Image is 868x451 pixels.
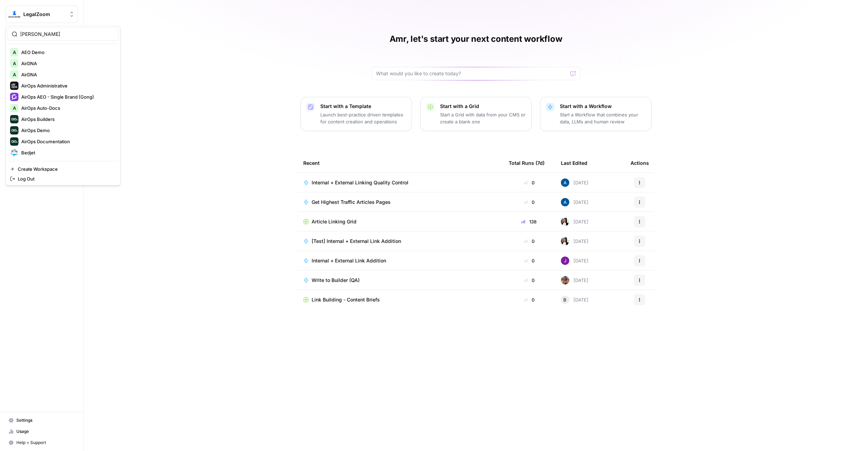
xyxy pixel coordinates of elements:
a: Get Highest Traffic Articles Pages [303,199,498,206]
span: Log Out [18,175,113,182]
span: A [13,49,16,56]
div: 0 [509,277,550,284]
button: Workspace: LegalZoom [6,6,78,23]
div: [DATE] [561,198,588,206]
img: AirOps Documentation Logo [10,137,18,146]
span: AirDNA [21,71,113,78]
a: [Test] Internal + External Link Addition [303,238,498,245]
div: Workspace: LegalZoom [6,26,120,185]
input: Search Workspaces [20,31,114,38]
span: A [13,105,16,112]
img: he81ibor8lsei4p3qvg4ugbvimgp [561,198,569,206]
span: Internal + External Linking Quality Control [312,179,408,186]
img: AirOps Demo Logo [10,126,18,135]
p: Start with a Workflow [560,103,646,110]
span: AirOps Documentation [21,138,113,145]
div: 0 [509,238,550,245]
div: [DATE] [561,296,588,304]
a: Article Linking Grid [303,218,498,225]
span: B [563,296,566,303]
h1: Amr, let's start your next content workflow [390,33,562,45]
img: 6gbhizg75jsx2iigq51esfa73fel [561,276,569,284]
span: A [13,71,16,78]
div: Recent [303,153,498,173]
div: 0 [509,296,550,303]
p: Start a Grid with data from your CMS or create a blank one [440,111,526,125]
div: 0 [509,179,550,186]
span: [Test] Internal + External Link Addition [312,238,401,245]
div: [DATE] [561,178,588,187]
div: [DATE] [561,217,588,226]
span: Link Building - Content Briefs [312,296,380,303]
img: xqjo96fmx1yk2e67jao8cdkou4un [561,217,569,226]
div: [DATE] [561,257,588,265]
div: Last Edited [561,153,587,173]
img: he81ibor8lsei4p3qvg4ugbvimgp [561,178,569,187]
div: Total Runs (7d) [509,153,545,173]
img: LegalZoom Logo [8,8,21,21]
span: Bedjet [21,149,113,156]
button: Help + Support [6,437,78,448]
span: Help + Support [16,439,75,446]
button: Start with a WorkflowStart a Workflow that combines your data, LLMs and human review [540,97,651,131]
a: Internal + External Linking Quality Control [303,179,498,186]
span: AirOps Auto-Docs [21,105,113,112]
span: Get Highest Traffic Articles Pages [312,199,391,206]
span: LegalZoom [23,11,65,18]
div: 0 [509,257,550,264]
img: Bedjet Logo [10,148,18,157]
p: Start with a Grid [440,103,526,110]
div: 0 [509,199,550,206]
button: Start with a GridStart a Grid with data from your CMS or create a blank one [420,97,532,131]
span: Usage [16,428,75,435]
span: AirOps Builders [21,116,113,123]
span: AirOps Administrative [21,82,113,89]
a: Link Building - Content Briefs [303,296,498,303]
a: Settings [6,415,78,426]
div: [DATE] [561,237,588,245]
a: Internal + External Link Addition [303,257,498,264]
img: AirOps AEO - Single Brand (Gong) Logo [10,93,18,101]
a: Usage [6,426,78,437]
img: AirOps Administrative Logo [10,82,18,90]
a: Log Out [7,174,119,184]
div: Actions [631,153,649,173]
span: Article Linking Grid [312,218,357,225]
a: Write to Builder (QA) [303,277,498,284]
div: 138 [509,218,550,225]
p: Launch best-practice driven templates for content creation and operations [320,111,406,125]
img: xqjo96fmx1yk2e67jao8cdkou4un [561,237,569,245]
span: AirOps Demo [21,127,113,134]
button: Start with a TemplateLaunch best-practice driven templates for content creation and operations [300,97,412,131]
p: Start with a Template [320,103,406,110]
span: AirDNA [21,60,113,67]
span: AEO Demo [21,49,113,56]
span: Settings [16,417,75,423]
div: [DATE] [561,276,588,284]
img: AirOps Builders Logo [10,115,18,123]
input: What would you like to create today? [376,70,568,77]
span: Create Workspace [18,166,113,173]
span: AirOps AEO - Single Brand (Gong) [21,93,113,100]
a: Create Workspace [7,164,119,174]
p: Start a Workflow that combines your data, LLMs and human review [560,111,646,125]
span: Write to Builder (QA) [312,277,360,284]
img: nj1ssy6o3lyd6ijko0eoja4aphzn [561,257,569,265]
span: A [13,60,16,67]
span: Internal + External Link Addition [312,257,386,264]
